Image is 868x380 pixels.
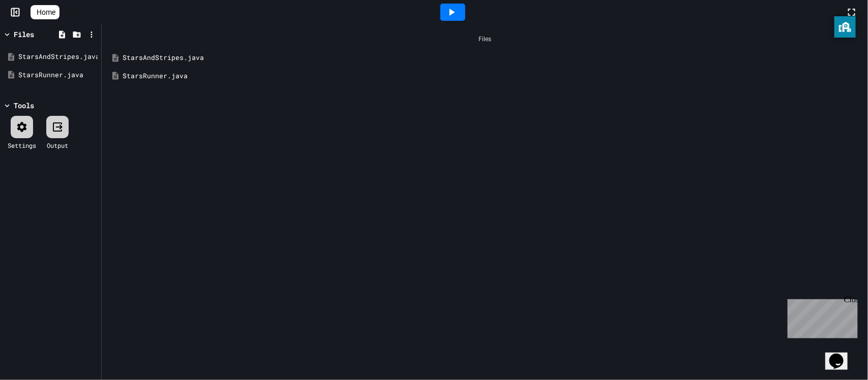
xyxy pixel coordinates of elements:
[784,295,858,338] iframe: chat widget
[18,52,98,62] div: StarsAndStripes.java
[123,71,862,81] div: StarsRunner.java
[8,141,36,150] div: Settings
[825,339,858,370] iframe: chat widget
[834,16,856,38] button: privacy banner
[107,29,863,49] div: Files
[37,7,55,17] span: Home
[47,141,68,150] div: Output
[14,29,34,40] div: Files
[123,53,862,63] div: StarsAndStripes.java
[4,4,70,65] div: Chat with us now!Close
[18,70,98,80] div: StarsRunner.java
[31,5,59,19] a: Home
[14,100,34,111] div: Tools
